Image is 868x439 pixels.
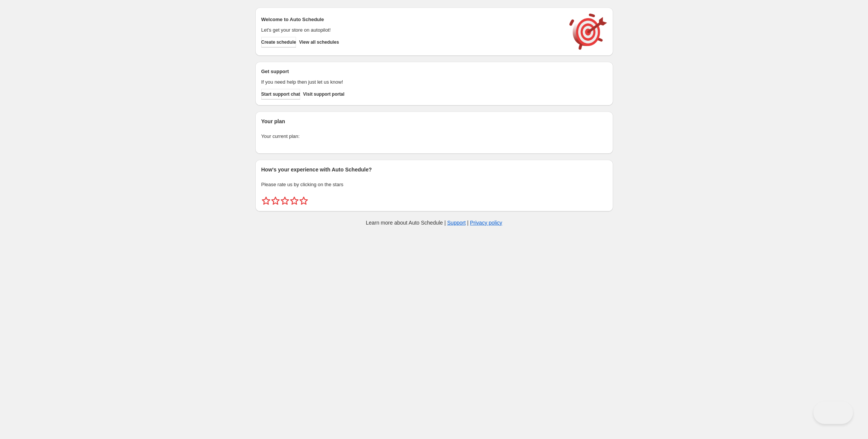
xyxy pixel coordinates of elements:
h2: Get support [261,68,562,75]
p: Let's get your store on autopilot! [261,26,562,34]
a: Support [447,220,466,226]
h2: How's your experience with Auto Schedule? [261,166,607,173]
iframe: Toggle Customer Support [813,401,853,424]
p: Learn more about Auto Schedule | | [366,219,502,226]
button: View all schedules [299,37,339,47]
span: Start support chat [261,91,300,97]
span: View all schedules [299,39,339,45]
h2: Your plan [261,118,607,125]
p: Please rate us by clicking on the stars [261,181,607,188]
a: Start support chat [261,89,300,99]
span: Visit support portal [303,91,345,97]
h2: Welcome to Auto Schedule [261,16,562,23]
button: Create schedule [261,37,296,47]
a: Privacy policy [470,220,502,226]
span: Create schedule [261,39,296,45]
a: Visit support portal [303,89,345,99]
p: If you need help then just let us know! [261,78,562,86]
p: Your current plan: [261,133,607,140]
